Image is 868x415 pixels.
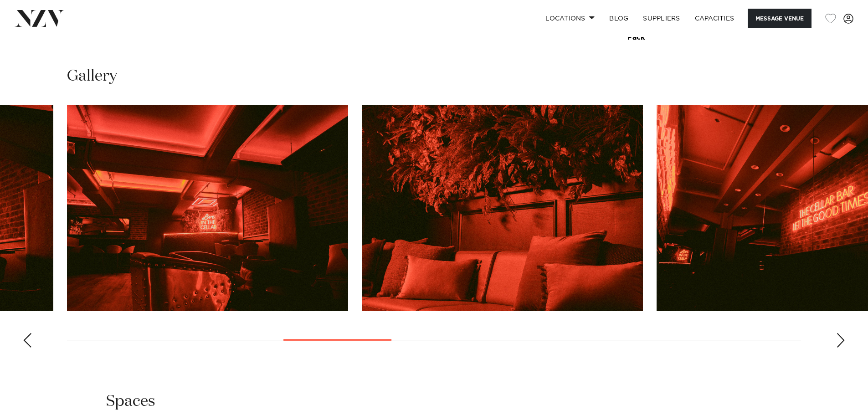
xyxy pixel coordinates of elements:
[538,9,602,28] a: Locations
[748,9,812,28] button: Message Venue
[67,66,117,87] h2: Gallery
[362,105,643,311] swiper-slide: 7 / 17
[602,9,636,28] a: BLOG
[15,10,64,26] img: nzv-logo.png
[688,9,742,28] a: Capacities
[636,9,687,28] a: SUPPLIERS
[106,391,155,412] h2: Spaces
[67,105,348,311] swiper-slide: 6 / 17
